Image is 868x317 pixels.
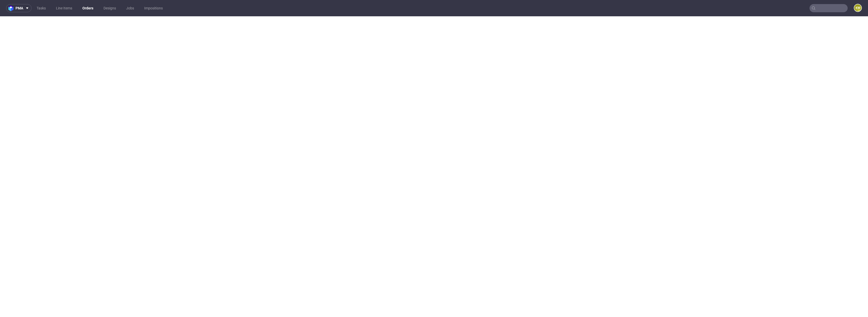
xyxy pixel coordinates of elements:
img: logo [8,5,16,11]
a: Designs [100,4,119,12]
a: Orders [79,4,96,12]
a: Line Items [53,4,75,12]
span: pma [16,6,23,10]
a: Jobs [123,4,137,12]
button: pma [6,4,32,12]
a: Tasks [34,4,49,12]
a: Impositions [141,4,166,12]
figcaption: KW [854,4,861,11]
